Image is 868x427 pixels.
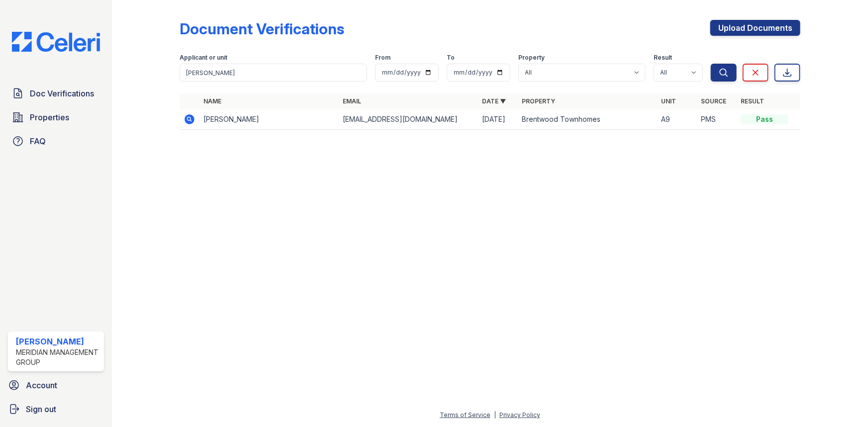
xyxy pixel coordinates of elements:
a: Terms of Service [440,411,490,419]
div: Pass [741,114,788,124]
div: Document Verifications [180,20,344,38]
label: Result [654,54,672,62]
a: Result [741,97,764,105]
a: Properties [8,107,104,127]
label: Property [518,54,545,62]
td: A9 [657,109,697,130]
td: [DATE] [478,109,518,130]
a: Privacy Policy [499,411,540,419]
td: Brentwood Townhomes [518,109,657,130]
span: Properties [30,111,69,123]
label: To [447,54,455,62]
a: Email [343,97,361,105]
a: Sign out [4,399,108,419]
a: Source [701,97,726,105]
td: PMS [697,109,737,130]
span: Account [26,379,57,391]
a: Account [4,375,108,395]
a: Upload Documents [710,20,800,36]
td: [PERSON_NAME] [199,109,339,130]
a: Name [203,97,221,105]
div: | [494,411,496,419]
input: Search by name, email, or unit number [180,64,367,82]
label: From [375,54,390,62]
td: [EMAIL_ADDRESS][DOMAIN_NAME] [339,109,478,130]
a: Doc Verifications [8,84,104,103]
span: FAQ [30,135,46,147]
a: Property [522,97,555,105]
a: Date ▼ [482,97,506,105]
span: Doc Verifications [30,87,94,99]
img: CE_Logo_Blue-a8612792a0a2168367f1c8372b55b34899dd931a85d93a1a3d3e32e68fde9ad4.png [4,32,108,52]
a: Unit [661,97,676,105]
span: Sign out [26,403,56,415]
div: Meridian Management Group [16,347,100,367]
div: [PERSON_NAME] [16,336,100,347]
label: Applicant or unit [180,54,227,62]
a: FAQ [8,131,104,151]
